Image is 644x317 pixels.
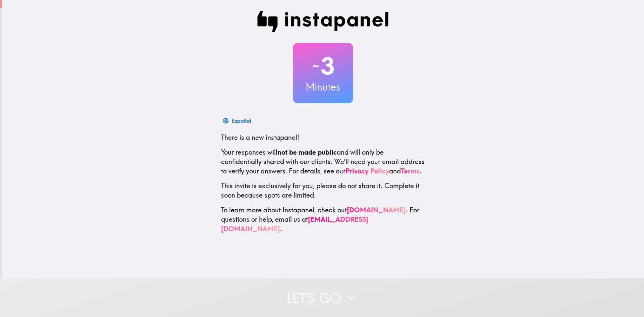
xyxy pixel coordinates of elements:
button: Español [221,114,254,127]
div: Español [232,116,251,125]
span: There is a new instapanel! [221,133,299,142]
a: [EMAIL_ADDRESS][DOMAIN_NAME] [221,215,368,233]
b: not be made public [277,148,337,156]
h3: Minutes [293,80,353,94]
p: Your responses will and will only be confidentially shared with our clients. We'll need your emai... [221,148,425,176]
a: [DOMAIN_NAME] [347,206,406,214]
span: ~ [311,56,321,76]
a: Terms [401,167,420,175]
p: This invite is exclusively for you, please do not share it. Complete it soon because spots are li... [221,181,425,200]
h2: 3 [293,52,353,80]
p: To learn more about Instapanel, check out . For questions or help, email us at . [221,205,425,233]
img: Instapanel [257,11,389,32]
a: Privacy Policy [345,167,389,175]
